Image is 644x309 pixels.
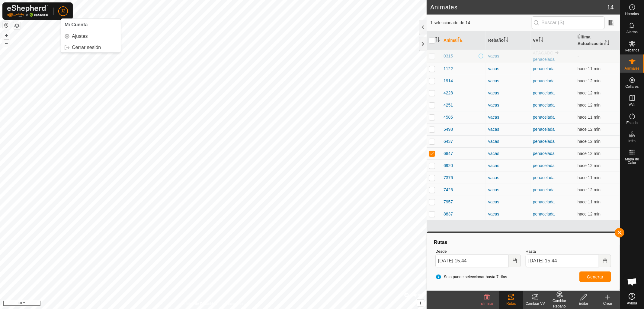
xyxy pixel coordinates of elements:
div: vacas [488,163,528,169]
a: penacelada [533,127,555,132]
a: penacelada [533,90,555,95]
button: Capas del Mapa [13,22,21,29]
span: Solo puede seleccionar hasta 7 días [435,274,507,280]
span: 14 [607,3,614,12]
span: 28 sept 2025, 15:33 [578,199,601,204]
button: i [417,300,424,306]
div: Crear [596,301,620,306]
a: Política de Privacidad [182,301,217,307]
span: Cerrar sesión [72,45,101,50]
span: 28 sept 2025, 15:32 [578,212,601,216]
p-sorticon: Activar para ordenar [458,38,463,43]
span: 7957 [444,199,453,205]
a: penacelada [533,151,555,156]
a: penacelada [533,57,555,62]
span: - [578,54,579,58]
span: 4585 [444,114,453,120]
span: Alertas [626,30,638,34]
div: Cambiar VV [523,301,547,306]
span: 28 sept 2025, 15:32 [578,103,601,107]
span: Ajustes [72,34,88,39]
span: Horarios [625,12,639,16]
a: Ayuda [620,291,644,307]
div: vacas [488,66,528,72]
span: Infra [628,139,636,143]
span: 6437 [444,138,453,145]
span: 7426 [444,187,453,193]
span: Eliminar [480,301,493,306]
span: 1 seleccionado de 14 [430,20,532,26]
span: Ayuda [627,301,637,305]
a: penacelada [533,187,555,192]
th: Rebaño [486,31,530,50]
a: Cerrar sesión [61,43,121,52]
div: vacas [488,114,528,120]
button: Choose Date [509,255,521,267]
th: Última Actualización [575,31,620,50]
span: 28 sept 2025, 15:32 [578,151,601,156]
div: vacas [488,78,528,84]
p-sorticon: Activar para ordenar [435,38,440,43]
label: Hasta [526,248,611,255]
button: Restablecer Mapa [3,22,10,29]
span: Generar [587,274,604,279]
a: Ajustes [61,31,121,41]
img: hasta [555,50,559,55]
button: Choose Date [599,255,611,267]
a: penacelada [533,66,555,71]
div: vacas [488,187,528,193]
label: Desde [435,248,521,255]
span: 28 sept 2025, 15:32 [578,139,601,144]
a: penacelada [533,103,555,107]
a: penacelada [533,212,555,216]
th: Animal [441,31,486,50]
a: Contáctenos [224,301,245,307]
span: Collares [625,85,639,88]
div: vacas [488,138,528,145]
span: 1122 [444,66,453,72]
th: VV [530,31,575,50]
span: 6847 [444,150,453,157]
div: vacas [488,53,528,59]
span: 7376 [444,175,453,181]
span: 28 sept 2025, 15:32 [578,78,601,83]
button: + [3,32,10,39]
button: – [3,40,10,47]
div: Chat abierto [623,273,641,291]
span: 28 sept 2025, 15:32 [578,187,601,192]
span: J2 [61,8,66,14]
span: i [420,300,421,305]
input: Buscar (S) [532,16,605,29]
h2: Animales [430,4,607,11]
a: penacelada [533,115,555,120]
p-sorticon: Activar para ordenar [504,38,508,43]
span: Estado [626,121,638,125]
a: penacelada [533,175,555,180]
span: 28 sept 2025, 15:32 [578,163,601,168]
div: Rutas [433,239,614,246]
span: APAGADO [533,51,553,55]
span: Mi Cuenta [65,22,88,27]
span: 28 sept 2025, 15:32 [578,90,601,95]
span: 1914 [444,78,453,84]
span: 28 sept 2025, 15:32 [578,127,601,132]
a: penacelada [533,78,555,83]
div: vacas [488,90,528,96]
span: 28 sept 2025, 15:33 [578,66,601,71]
div: vacas [488,150,528,157]
div: vacas [488,199,528,205]
a: penacelada [533,199,555,204]
span: 6920 [444,163,453,169]
div: Rutas [499,301,523,306]
span: Animales [625,67,639,70]
div: vacas [488,175,528,181]
div: Cambiar Rebaño [547,298,572,309]
span: 28 sept 2025, 15:33 [578,115,601,120]
button: Generar [579,271,611,282]
span: Rebaños [625,48,639,52]
a: penacelada [533,163,555,168]
div: vacas [488,211,528,217]
div: Editar [572,301,596,306]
